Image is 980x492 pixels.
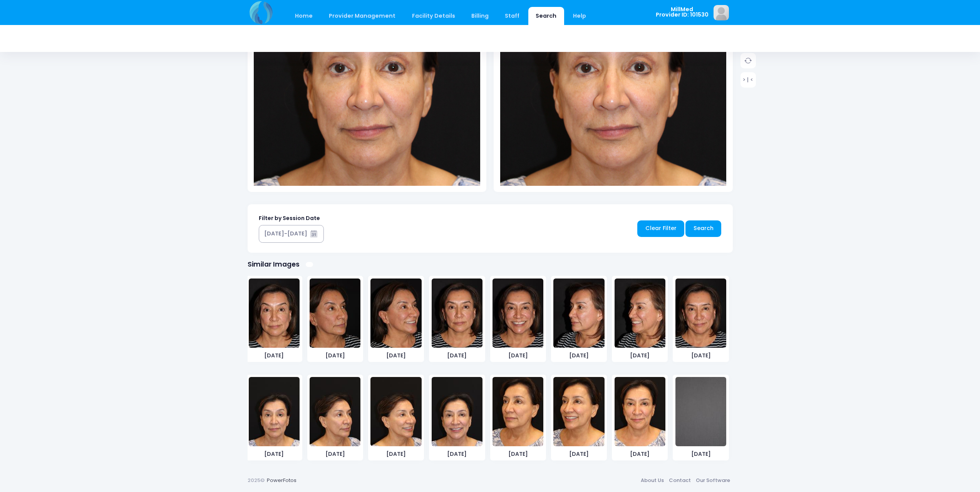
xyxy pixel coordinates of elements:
[675,352,726,360] span: [DATE]
[370,279,421,348] img: image
[310,450,360,458] span: [DATE]
[656,7,709,18] span: MillMed Provider ID: 101530
[675,450,726,458] span: [DATE]
[685,220,721,237] a: Search
[615,279,665,348] img: image
[638,473,667,487] a: About Us
[675,377,726,446] img: image
[432,377,482,446] img: image
[264,230,307,238] div: [DATE]-[DATE]
[310,352,360,360] span: [DATE]
[553,377,604,446] img: image
[667,473,694,487] a: Contact
[249,279,300,348] img: image
[370,450,421,458] span: [DATE]
[310,377,360,446] img: image
[248,477,265,484] span: 2025©
[432,450,482,458] span: [DATE]
[553,450,604,458] span: [DATE]
[565,7,593,25] a: Help
[322,7,403,25] a: Provider Management
[288,7,320,25] a: Home
[432,352,482,360] span: [DATE]
[370,377,421,446] img: image
[310,279,360,348] img: image
[694,473,733,487] a: Our Software
[553,352,604,360] span: [DATE]
[714,5,729,20] img: image
[248,260,300,269] h1: Similar Images
[432,279,482,348] img: image
[259,214,320,222] label: Filter by Session Date
[249,377,300,446] img: image
[493,450,543,458] span: [DATE]
[615,352,665,360] span: [DATE]
[528,7,564,25] a: Search
[615,450,665,458] span: [DATE]
[740,72,756,87] a: > | <
[493,352,543,360] span: [DATE]
[637,220,684,237] a: Clear Filter
[404,7,462,25] a: Facility Details
[370,352,421,360] span: [DATE]
[498,7,527,25] a: Staff
[493,377,543,446] img: image
[267,477,297,484] a: PowerFotos
[493,279,543,348] img: image
[249,352,300,360] span: [DATE]
[615,377,665,446] img: image
[249,450,300,458] span: [DATE]
[553,279,604,348] img: image
[464,7,496,25] a: Billing
[675,279,726,348] img: image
